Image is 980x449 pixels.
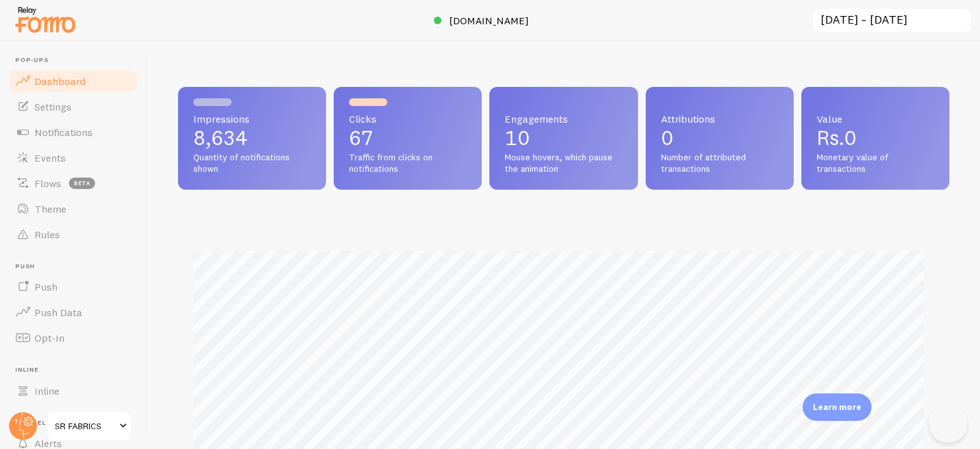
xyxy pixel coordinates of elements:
span: Impressions [193,114,311,124]
span: Clicks [349,114,466,124]
span: Inline [15,366,139,374]
span: Mouse hovers, which pause the animation [505,152,622,174]
iframe: Help Scout Beacon - Open [929,404,967,443]
span: Monetary value of transactions [817,152,934,174]
span: Engagements [505,114,622,124]
span: SR FABRICS [55,418,115,434]
a: Push [8,274,139,300]
span: Traffic from clicks on notifications [349,152,466,174]
a: Events [8,145,139,171]
a: Flows beta [8,171,139,196]
span: Value [817,114,934,124]
span: Rs.0 [817,125,857,150]
span: Opt-In [34,331,64,344]
a: Rules [8,222,139,247]
a: Settings [8,94,139,119]
p: Learn more [813,401,861,413]
a: SR FABRICS [46,411,132,441]
p: 8,634 [193,128,311,148]
span: Push [15,263,139,271]
span: Pop-ups [15,56,139,65]
p: 67 [349,128,466,148]
span: Theme [34,202,66,215]
span: Quantity of notifications shown [193,152,311,174]
img: fomo-relay-logo-orange.svg [13,3,77,36]
span: Push Data [34,306,82,319]
span: Events [34,151,66,164]
a: Push Data [8,300,139,325]
p: 10 [505,128,622,148]
span: Inline [34,384,59,397]
span: Settings [34,100,71,113]
span: Flows [34,177,61,190]
a: Theme [8,196,139,222]
span: Push [34,280,57,293]
p: 0 [661,128,778,148]
span: beta [69,178,95,189]
span: Notifications [34,126,93,139]
span: Dashboard [34,75,85,88]
a: Opt-In [8,325,139,351]
a: Inline [8,378,139,404]
span: Number of attributed transactions [661,152,778,174]
span: Attributions [661,114,778,124]
span: Rules [34,228,60,241]
a: Notifications [8,119,139,145]
a: Dashboard [8,68,139,94]
div: Learn more [803,393,872,421]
